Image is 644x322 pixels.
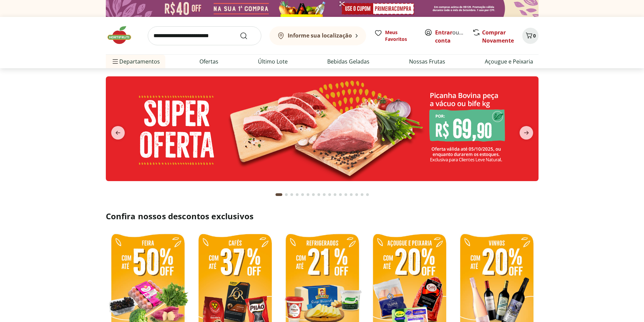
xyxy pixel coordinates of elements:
button: next [514,126,539,140]
a: Criar conta [435,29,472,44]
button: Go to page 17 from fs-carousel [365,187,370,203]
input: search [148,26,261,45]
h2: Confira nossos descontos exclusivos [106,211,539,222]
a: Último Lote [258,57,288,66]
button: Menu [111,53,119,70]
button: Submit Search [240,32,256,40]
button: Go to page 6 from fs-carousel [305,187,311,203]
button: Go to page 9 from fs-carousel [321,187,327,203]
button: Go to page 3 from fs-carousel [289,187,294,203]
b: Informe sua localização [288,32,352,39]
button: Go to page 12 from fs-carousel [338,187,343,203]
button: Go to page 8 from fs-carousel [316,187,321,203]
img: Hortifruti [106,25,140,45]
button: Go to page 11 from fs-carousel [332,187,338,203]
a: Entrar [435,29,452,36]
a: Ofertas [199,57,218,66]
button: Go to page 10 from fs-carousel [327,187,332,203]
a: Açougue e Peixaria [485,57,533,66]
span: Departamentos [111,53,160,70]
button: Go to page 7 from fs-carousel [311,187,316,203]
a: Comprar Novamente [482,29,514,44]
button: Go to page 5 from fs-carousel [300,187,305,203]
button: Carrinho [522,28,539,44]
button: Informe sua localização [269,26,366,45]
img: super oferta [106,76,539,181]
span: Meus Favoritos [385,29,416,43]
button: Go to page 14 from fs-carousel [349,187,354,203]
span: ou [435,28,465,45]
button: Current page from fs-carousel [274,187,284,203]
button: Go to page 4 from fs-carousel [294,187,300,203]
a: Bebidas Geladas [327,57,369,66]
button: Go to page 15 from fs-carousel [354,187,359,203]
a: Meus Favoritos [374,29,416,43]
button: Go to page 2 from fs-carousel [284,187,289,203]
a: Nossas Frutas [409,57,445,66]
span: 0 [533,32,536,39]
button: Go to page 13 from fs-carousel [343,187,349,203]
button: Go to page 16 from fs-carousel [359,187,365,203]
button: previous [106,126,130,140]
